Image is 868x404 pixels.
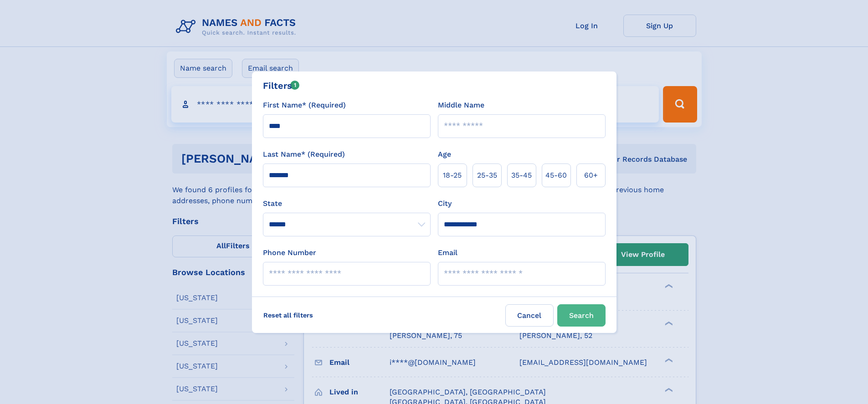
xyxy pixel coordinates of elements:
[438,198,452,209] label: City
[438,247,457,258] label: Email
[584,170,598,181] span: 60+
[263,100,346,111] label: First Name* (Required)
[438,149,451,160] label: Age
[263,198,431,209] label: State
[257,304,319,326] label: Reset all filters
[438,100,484,111] label: Middle Name
[263,149,345,160] label: Last Name* (Required)
[557,304,606,327] button: Search
[477,170,497,181] span: 25‑35
[545,170,567,181] span: 45‑60
[263,79,300,92] div: Filters
[263,247,316,258] label: Phone Number
[505,304,554,327] label: Cancel
[443,170,462,181] span: 18‑25
[511,170,532,181] span: 35‑45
